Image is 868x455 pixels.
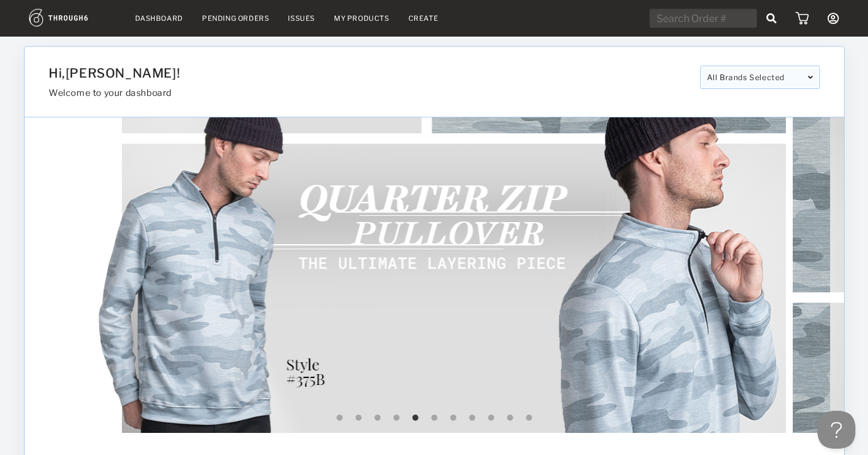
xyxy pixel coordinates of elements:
button: 2 [352,412,365,425]
img: logo.1c10ca64.svg [29,9,116,27]
img: icon_cart.dab5cea1.svg [795,12,809,25]
img: 4c06383e-0672-4f7e-b317-ae88fd15b64a.jpg [25,117,845,433]
a: My Products [334,14,389,23]
div: All Brands Selected [699,66,819,89]
button: 6 [428,412,441,425]
button: 4 [390,412,403,425]
a: Pending Orders [202,14,269,23]
button: 10 [504,412,516,425]
a: Create [408,14,439,23]
a: Dashboard [135,14,183,23]
button: 8 [466,412,479,425]
a: Issues [288,14,315,23]
h1: Hi, [PERSON_NAME] ! [49,66,690,81]
input: Search Order # [650,9,757,28]
button: 9 [485,412,497,425]
h3: Welcome to your dashboard [49,87,690,98]
button: 11 [523,412,535,425]
iframe: Toggle Customer Support [817,411,855,449]
button: 7 [447,412,460,425]
button: 1 [333,412,346,425]
button: 5 [409,412,422,425]
button: 3 [371,412,384,425]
